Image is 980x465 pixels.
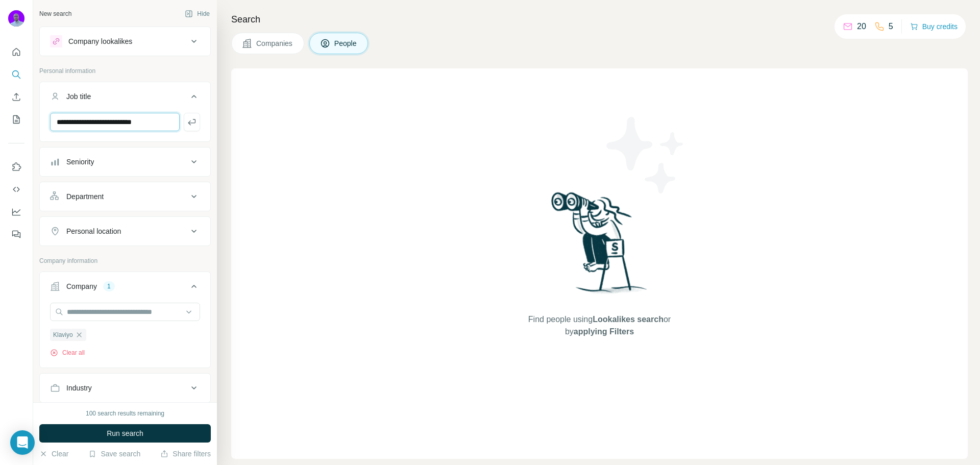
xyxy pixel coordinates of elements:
[8,158,24,176] button: Use Surfe on LinkedIn
[8,43,24,61] button: Quick start
[8,203,24,221] button: Dashboard
[600,109,692,201] img: Surfe Illustration - Stars
[518,313,681,338] span: Find people using or by
[40,184,210,209] button: Department
[8,225,24,243] button: Feedback
[8,110,24,129] button: My lists
[574,327,634,336] span: applying Filters
[39,9,71,18] div: New search
[40,150,210,174] button: Seniority
[39,256,211,265] p: Company information
[40,29,210,54] button: Company lookalikes
[39,66,211,76] p: Personal information
[39,449,68,459] button: Clear
[40,376,210,400] button: Industry
[39,424,211,443] button: Run search
[40,219,210,243] button: Personal location
[66,226,121,236] div: Personal location
[66,383,92,393] div: Industry
[910,19,958,34] button: Buy credits
[107,428,143,438] span: Run search
[103,282,115,291] div: 1
[857,20,866,33] p: 20
[50,348,85,357] button: Clear all
[66,91,91,102] div: Job title
[66,281,97,291] div: Company
[66,191,104,202] div: Department
[68,36,132,46] div: Company lookalikes
[178,6,217,21] button: Hide
[40,84,210,113] button: Job title
[8,180,24,199] button: Use Surfe API
[8,10,24,27] img: Avatar
[40,274,210,303] button: Company1
[160,449,211,459] button: Share filters
[88,449,140,459] button: Save search
[547,189,653,303] img: Surfe Illustration - Woman searching with binoculars
[66,157,94,167] div: Seniority
[10,430,35,455] div: Open Intercom Messenger
[889,20,893,33] p: 5
[86,409,164,418] div: 100 search results remaining
[231,12,968,27] h4: Search
[593,315,664,324] span: Lookalikes search
[53,330,73,339] span: Klaviyo
[8,88,24,106] button: Enrich CSV
[8,65,24,84] button: Search
[334,38,358,48] span: People
[256,38,293,48] span: Companies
